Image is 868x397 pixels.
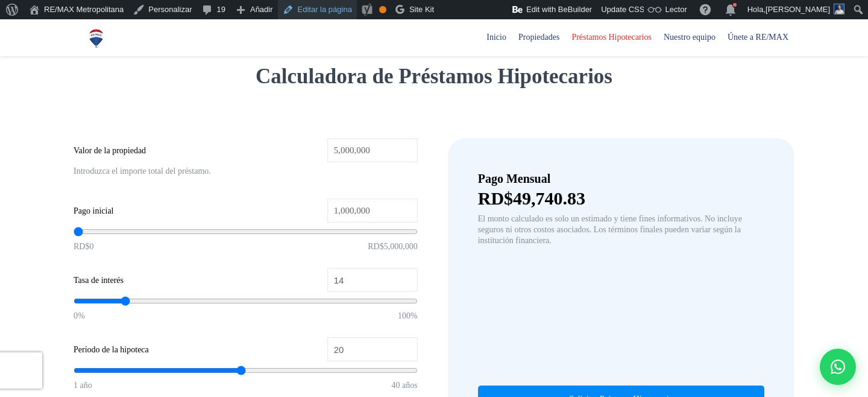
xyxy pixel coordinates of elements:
[74,307,85,325] span: 0%
[658,19,722,56] a: Nuestro equipo
[74,238,93,256] span: RD$0
[722,28,794,46] span: Únete a RE/MAX
[86,28,107,49] img: Logo de REMAX
[379,6,386,13] div: Aceptable
[478,189,764,208] p: RD$49,740.83
[74,376,92,395] span: 1 año
[327,138,418,162] input: RD$
[478,214,764,246] p: El monto calculado es solo un estimado y tiene fines informativos. No incluye seguros ni otros co...
[565,19,658,56] a: Préstamos Hipotecarios
[722,19,794,56] a: Únete a RE/MAX
[74,167,211,176] span: Introduzca el importe total del préstamo.
[512,28,565,46] span: Propiedades
[327,198,418,223] input: RD$
[445,2,512,17] img: Visitas de 48 horas. Haz clic para ver más estadísticas del sitio.
[74,273,124,288] label: Tasa de interés
[74,203,114,218] label: Pago inicial
[74,63,794,90] h2: Calculadora de Préstamos Hipotecarios
[327,337,418,361] input: Years
[565,28,658,46] span: Préstamos Hipotecarios
[480,19,512,56] a: Inicio
[478,168,764,189] h3: Pago Mensual
[766,5,830,14] span: [PERSON_NAME]
[327,268,418,292] input: %
[480,28,512,46] span: Inicio
[392,376,418,395] span: 40 años
[74,342,149,357] label: Período de la hipoteca
[658,28,722,46] span: Nuestro equipo
[512,19,565,56] a: Propiedades
[409,5,434,14] span: Site Kit
[74,143,146,158] label: Valor de la propiedad
[368,238,417,256] span: RD$5,000,000
[86,19,107,56] a: RE/MAX Metropolitana
[398,307,418,325] span: 100%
